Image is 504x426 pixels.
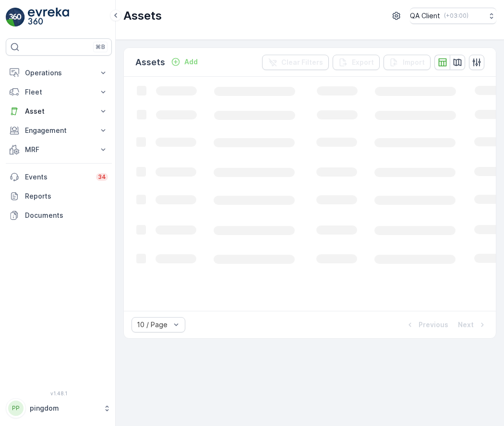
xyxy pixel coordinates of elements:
[25,87,93,97] p: Fleet
[96,43,105,51] p: ⌘B
[6,83,112,102] button: Fleet
[167,56,202,68] button: Add
[30,403,98,413] p: pingdom
[352,58,374,67] p: Export
[403,58,425,67] p: Import
[262,55,329,70] button: Clear Filters
[25,172,90,182] p: Events
[410,8,496,24] button: QA Client(+03:00)
[410,11,440,21] p: QA Client
[98,173,106,181] p: 34
[333,55,380,70] button: Export
[25,191,108,201] p: Reports
[25,145,93,154] p: MRF
[281,58,323,67] p: Clear Filters
[444,12,468,20] p: ( +03:00 )
[419,320,448,330] p: Previous
[25,211,108,220] p: Documents
[6,121,112,140] button: Engagement
[123,8,162,24] p: Assets
[384,55,431,70] button: Import
[458,320,474,330] p: Next
[6,8,25,27] img: logo
[6,140,112,159] button: MRF
[25,126,93,135] p: Engagement
[8,401,24,416] div: PP
[6,167,112,187] a: Events34
[6,63,112,83] button: Operations
[6,398,112,418] button: PPpingdom
[28,8,69,27] img: logo_light-DOdMpM7g.png
[404,319,449,331] button: Previous
[6,206,112,225] a: Documents
[6,390,112,396] span: v 1.48.1
[6,187,112,206] a: Reports
[25,68,93,78] p: Operations
[184,57,198,67] p: Add
[457,319,488,331] button: Next
[6,102,112,121] button: Asset
[135,56,165,69] p: Assets
[25,106,93,116] p: Asset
